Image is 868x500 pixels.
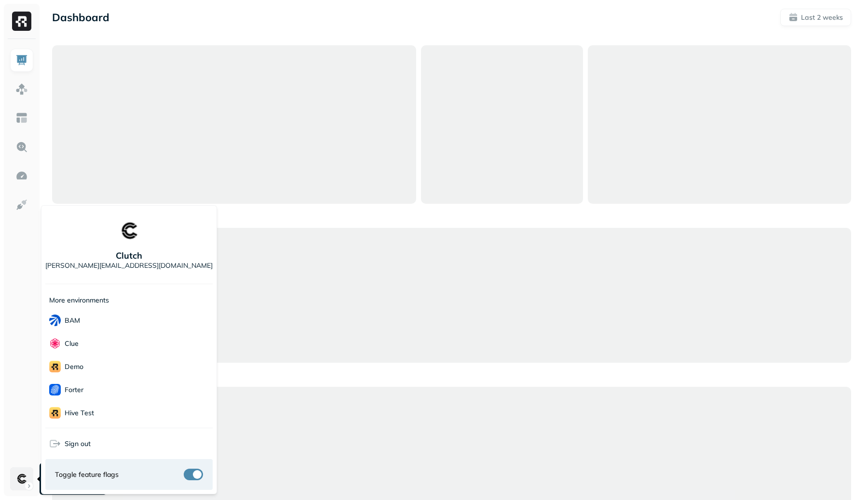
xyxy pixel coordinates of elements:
p: BAM [65,316,80,325]
img: BAM [49,315,61,326]
p: More environments [49,296,109,305]
span: Sign out [65,439,91,448]
p: Forter [65,385,83,395]
p: Clutch [116,250,142,261]
img: Forter [49,384,61,395]
img: Clutch [118,219,141,242]
img: Clue [49,338,61,349]
p: Hive Test [65,408,94,418]
img: Hive Test [49,407,61,419]
p: [PERSON_NAME][EMAIL_ADDRESS][DOMAIN_NAME] [45,261,213,270]
p: Clue [65,339,79,348]
img: demo [49,361,61,372]
span: Toggle feature flags [55,470,119,479]
p: demo [65,362,83,371]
